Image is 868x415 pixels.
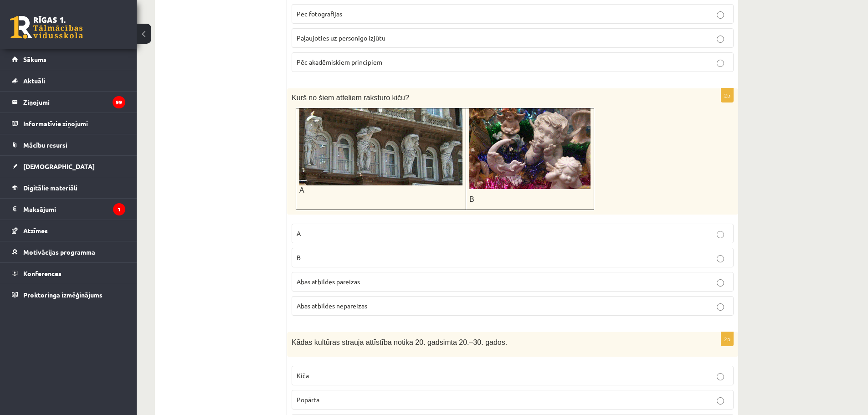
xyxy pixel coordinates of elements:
[23,55,46,63] span: Sākums
[12,177,125,198] a: Digitālie materiāli
[12,156,125,177] a: [DEMOGRAPHIC_DATA]
[297,253,301,261] span: B
[292,338,507,346] span: Kādas kultūras strauja attīstība notika 20. gadsimta 20.–30. gados.
[113,96,125,108] i: 99
[292,94,409,102] span: Kurš no šiem attēliem raksturo kiču?
[297,395,319,404] span: Popārta
[12,92,125,113] a: Ziņojumi99
[717,11,724,19] input: Pēc fotografijas
[717,231,724,238] input: A
[12,241,125,262] a: Motivācijas programma
[23,92,125,113] legend: Ziņojumi
[717,373,724,380] input: Kiča
[23,291,103,299] span: Proktoringa izmēģinājums
[717,255,724,262] input: B
[717,303,724,311] input: Abas atbildes nepareizas
[12,70,125,91] a: Aktuāli
[23,199,125,220] legend: Maksājumi
[12,263,125,284] a: Konferences
[12,113,125,134] a: Informatīvie ziņojumi
[23,141,67,149] span: Mācību resursi
[721,88,734,102] p: 2p
[299,186,304,194] span: A
[12,220,125,241] a: Atzīmes
[297,229,301,237] span: A
[23,226,48,235] span: Atzīmes
[469,108,591,189] img: WEAAADs=
[717,397,724,405] input: Popārta
[12,284,125,305] a: Proktoringa izmēģinājums
[717,60,724,67] input: Pēc akadēmiskiem principiem
[23,113,125,134] legend: Informatīvie ziņojumi
[299,108,462,185] img: qgDMPNZlJPPDlV9eSQmq7Luzzi+CEgAAA7
[23,162,95,170] span: [DEMOGRAPHIC_DATA]
[297,371,309,379] span: Kiča
[717,36,724,43] input: Paļaujoties uz personīgo izjūtu
[469,195,474,203] span: B
[10,16,83,39] a: Rīgas 1. Tālmācības vidusskola
[297,10,342,18] span: Pēc fotografijas
[113,203,125,215] i: 1
[717,279,724,287] input: Abas atbildes pareizas
[12,134,125,155] a: Mācību resursi
[721,332,734,346] p: 2p
[297,277,360,286] span: Abas atbildes pareizas
[297,302,367,310] span: Abas atbildes nepareizas
[12,49,125,70] a: Sākums
[297,34,385,42] span: Paļaujoties uz personīgo izjūtu
[23,77,45,85] span: Aktuāli
[297,58,382,66] span: Pēc akadēmiskiem principiem
[23,184,77,192] span: Digitālie materiāli
[23,269,62,277] span: Konferences
[23,248,95,256] span: Motivācijas programma
[12,199,125,220] a: Maksājumi1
